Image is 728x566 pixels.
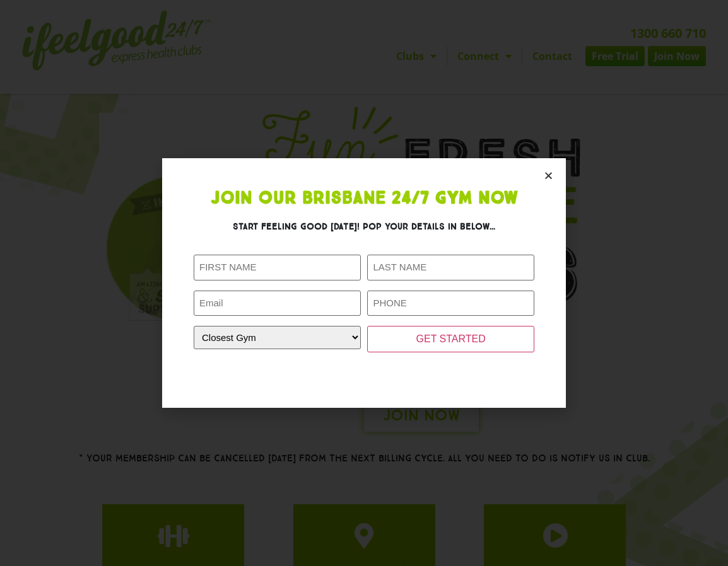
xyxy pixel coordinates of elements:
input: PHONE [367,291,534,316]
input: FIRST NAME [194,255,361,280]
input: LAST NAME [367,255,534,280]
a: Close [544,171,553,180]
input: GET STARTED [367,326,534,352]
h1: Join Our Brisbane 24/7 Gym Now [194,190,534,207]
h3: Start feeling good [DATE]! Pop your details in below... [194,220,534,233]
input: Email [194,291,361,316]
